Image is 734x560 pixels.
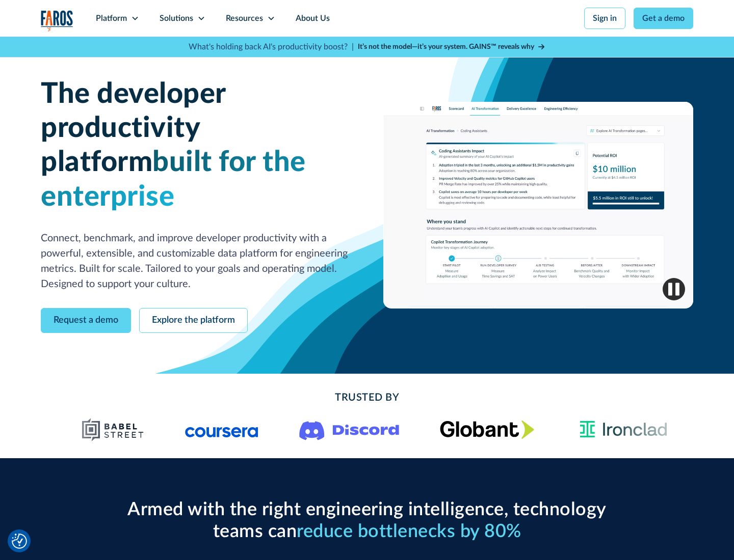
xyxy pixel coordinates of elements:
a: Get a demo [634,8,693,29]
a: Request a demo [41,308,131,333]
button: Cookie Settings [12,534,27,549]
h2: Trusted By [122,390,612,405]
img: Revisit consent button [12,534,27,549]
img: Logo of the analytics and reporting company Faros. [41,10,73,31]
img: Globant's logo [440,420,534,439]
a: Sign in [584,8,625,29]
a: Explore the platform [139,308,248,333]
a: It’s not the model—it’s your system. GAINS™ reveals why [358,42,545,52]
img: Logo of the communication platform Discord. [299,419,399,440]
img: Babel Street logo png [82,417,144,442]
span: reduce bottlenecks by 80% [297,522,521,541]
p: What's holding back AI's productivity boost? | [189,41,354,53]
div: Platform [96,12,127,24]
img: Logo of the online learning platform Coursera. [185,422,258,438]
div: Solutions [160,12,193,24]
span: built for the enterprise [41,148,306,211]
img: Ironclad Logo [575,417,671,442]
h1: The developer productivity platform [41,77,351,214]
h2: Armed with the right engineering intelligence, technology teams can [122,499,612,543]
a: home [41,10,73,31]
strong: It’s not the model—it’s your system. GAINS™ reveals why [358,43,534,50]
div: Resources [226,12,263,24]
p: Connect, benchmark, and improve developer productivity with a powerful, extensible, and customiza... [41,231,351,292]
img: Pause video [663,278,685,300]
